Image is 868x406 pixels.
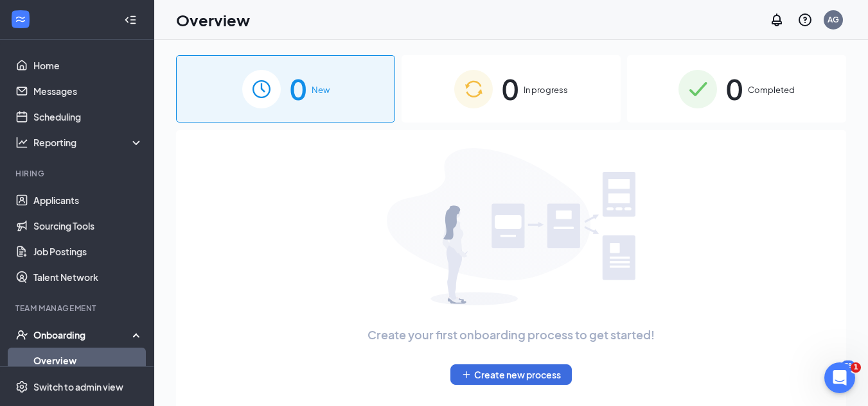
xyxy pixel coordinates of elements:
[15,303,141,314] div: Team Management
[33,136,144,149] div: Reporting
[824,362,855,393] iframe: Intercom live chat
[176,9,250,31] h1: Overview
[769,12,784,28] svg: Notifications
[461,369,472,380] svg: Plus
[33,348,143,373] a: Overview
[726,67,743,111] span: 0
[33,264,143,290] a: Talent Network
[828,14,839,25] div: AG
[33,53,143,78] a: Home
[841,360,855,371] div: 78
[33,78,143,104] a: Messages
[524,83,568,96] span: In progress
[14,13,27,26] svg: WorkstreamLogo
[290,67,306,111] span: 0
[450,364,572,385] button: PlusCreate new process
[502,67,518,111] span: 0
[15,168,141,179] div: Hiring
[33,104,143,130] a: Scheduling
[15,328,28,341] svg: UserCheck
[312,83,330,96] span: New
[33,213,143,239] a: Sourcing Tools
[748,83,795,96] span: Completed
[368,326,655,344] span: Create your first onboarding process to get started!
[797,12,813,28] svg: QuestionInfo
[851,362,861,373] span: 1
[33,328,132,341] div: Onboarding
[15,380,28,393] svg: Settings
[15,136,28,149] svg: Analysis
[33,239,143,264] a: Job Postings
[33,187,143,213] a: Applicants
[124,13,137,26] svg: Collapse
[33,380,123,393] div: Switch to admin view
